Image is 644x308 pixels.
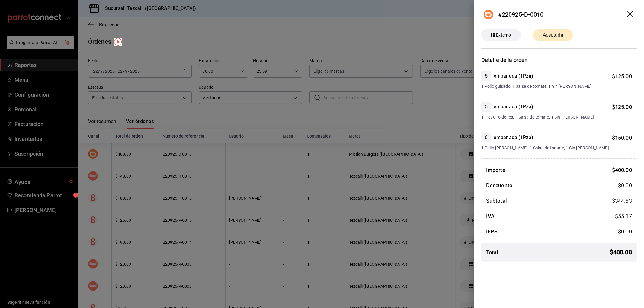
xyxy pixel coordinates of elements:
[481,83,632,90] span: 1 Pollo guisado, 1 Salsa de tomate, 1 Sin [PERSON_NAME]
[481,134,491,141] span: 6
[612,73,632,79] span: $ 125.00
[481,103,491,110] span: 5
[612,104,632,110] span: $ 125.00
[114,38,122,46] img: Tooltip marker
[486,197,507,205] h3: Subtotal
[486,212,495,220] h3: IVA
[494,134,533,141] h4: empanada (1Pza)
[486,166,505,174] h3: Importe
[498,10,544,19] div: #220925-D-0010
[627,11,634,18] button: drag
[615,213,632,219] span: $ 55.17
[486,181,512,189] h3: Descuento
[539,31,567,39] span: Aceptada
[486,248,498,256] h3: Total
[612,135,632,141] span: $ 150.00
[612,167,632,173] span: $ 400.00
[610,248,632,257] span: $ 400.00
[494,103,533,110] h4: empanada (1Pza)
[481,72,491,80] span: 5
[481,114,632,120] span: 1 Picadillo de res, 1 Salsa de tomate, 1 Sin [PERSON_NAME]
[494,72,533,80] h4: empanada (1Pza)
[486,227,498,236] h3: IEPS
[612,198,632,204] span: $ 344.83
[481,56,637,64] h3: Detalle de la orden
[618,228,632,235] span: $ 0.00
[494,32,514,38] span: Externo
[617,181,632,189] span: -$0.00
[481,145,632,151] span: 1 Pollo [PERSON_NAME], 1 Salsa de tomate, 1 Sin [PERSON_NAME]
